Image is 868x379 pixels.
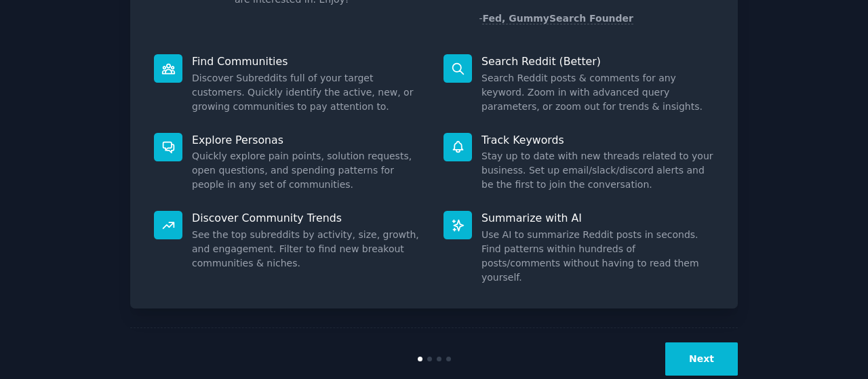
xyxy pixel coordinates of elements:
dd: Quickly explore pain points, solution requests, open questions, and spending patterns for people ... [192,149,425,192]
dd: Discover Subreddits full of your target customers. Quickly identify the active, new, or growing c... [192,71,425,114]
p: Search Reddit (Better) [481,54,714,68]
p: Discover Community Trends [192,211,425,225]
dd: Stay up to date with new threads related to your business. Set up email/slack/discord alerts and ... [481,149,714,192]
dd: See the top subreddits by activity, size, growth, and engagement. Filter to find new breakout com... [192,228,425,271]
dd: Use AI to summarize Reddit posts in seconds. Find patterns within hundreds of posts/comments with... [481,228,714,285]
p: Explore Personas [192,133,425,147]
p: Find Communities [192,54,425,68]
div: - [479,12,633,26]
p: Track Keywords [481,133,714,147]
p: Summarize with AI [481,211,714,225]
button: Next [665,342,738,376]
dd: Search Reddit posts & comments for any keyword. Zoom in with advanced query parameters, or zoom o... [481,71,714,114]
a: Fed, GummySearch Founder [482,13,633,24]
